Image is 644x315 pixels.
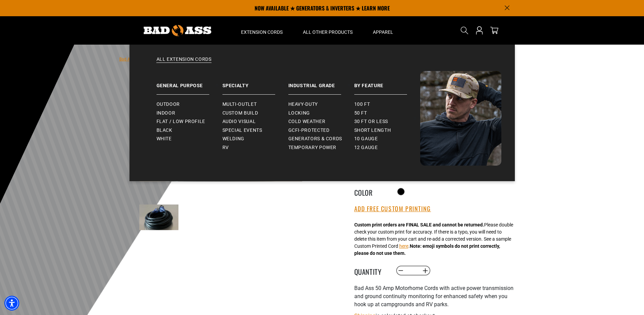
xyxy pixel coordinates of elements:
[354,145,378,151] span: 12 gauge
[157,101,180,107] span: Outdoor
[222,127,262,134] span: Special Events
[363,16,403,45] summary: Apparel
[354,266,388,275] label: Quantity
[288,127,330,134] span: GCFI-Protected
[241,29,283,35] span: Extension Cords
[4,296,19,311] div: Accessibility Menu
[157,119,206,125] span: Flat / Low Profile
[222,145,229,151] span: RV
[354,101,370,107] span: 100 ft
[354,100,420,109] a: 100 ft
[222,101,257,107] span: Multi-Outlet
[288,119,326,125] span: Cold Weather
[489,26,500,34] a: cart
[288,145,337,151] span: Temporary Power
[157,71,222,95] a: General Purpose
[222,143,288,152] a: RV
[474,16,485,45] a: Open this option
[373,29,393,35] span: Apparel
[354,243,500,256] strong: Note: emoji symbols do not print correctly, please do not use them.
[222,135,288,143] a: Welding
[157,136,172,142] span: White
[354,285,514,308] span: Bad Ass 50 Amp Motorhome Cords with active power transmission and ground continuity monitoring fo...
[354,71,420,95] a: By Feature
[144,25,211,36] img: Bad Ass Extension Cords
[222,117,288,126] a: Audio Visual
[231,16,293,45] summary: Extension Cords
[354,110,367,116] span: 50 ft
[222,110,258,116] span: Custom Build
[354,127,391,134] span: Short Length
[354,109,420,118] a: 50 ft
[157,127,172,134] span: Black
[157,100,222,109] a: Outdoor
[354,117,420,126] a: 30 ft or less
[157,117,222,126] a: Flat / Low Profile
[288,110,310,116] span: Locking
[222,136,244,142] span: Welding
[354,119,388,125] span: 30 ft or less
[119,57,165,62] a: Bad Ass Extension Cords
[354,143,420,152] a: 12 gauge
[399,243,408,250] button: here
[303,29,353,35] span: All Other Products
[354,135,420,143] a: 10 gauge
[288,136,342,142] span: Generators & Cords
[288,100,354,109] a: Heavy-Duty
[139,204,178,230] img: black
[288,71,354,95] a: Industrial Grade
[459,25,470,36] summary: Search
[354,222,484,227] strong: Custom print orders are FINAL SALE and cannot be returned.
[222,71,288,95] a: Specialty
[222,109,288,118] a: Custom Build
[293,16,363,45] summary: All Other Products
[354,126,420,135] a: Short Length
[420,71,501,166] img: Bad Ass Extension Cords
[354,205,431,213] button: Add Free Custom Printing
[288,135,354,143] a: Generators & Cords
[222,100,288,109] a: Multi-Outlet
[288,101,318,107] span: Heavy-Duty
[288,109,354,118] a: Locking
[157,109,222,118] a: Indoor
[222,126,288,135] a: Special Events
[354,221,513,257] div: Please double check your custom print for accuracy. If there is a typo, you will need to delete t...
[157,126,222,135] a: Black
[157,135,222,143] a: White
[288,143,354,152] a: Temporary Power
[119,55,273,63] nav: breadcrumbs
[354,136,378,142] span: 10 gauge
[288,117,354,126] a: Cold Weather
[288,126,354,135] a: GCFI-Protected
[157,110,175,116] span: Indoor
[222,119,256,125] span: Audio Visual
[143,56,501,71] a: All Extension Cords
[354,187,388,196] legend: Color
